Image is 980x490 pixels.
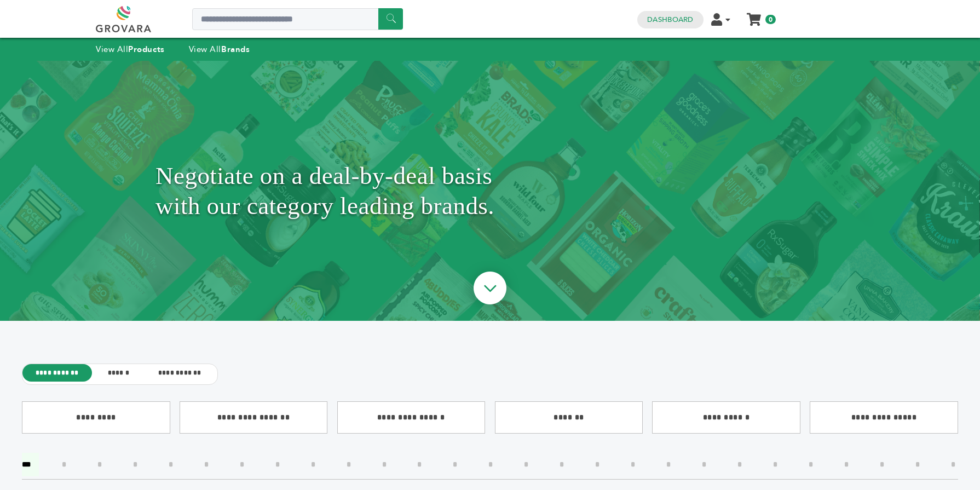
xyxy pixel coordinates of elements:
strong: Brands [221,44,250,55]
h1: Negotiate on a deal-by-deal basis with our category leading brands. [155,88,825,293]
strong: Products [128,44,164,55]
a: Dashboard [647,15,693,25]
a: View AllProducts [96,44,165,55]
a: My Cart [748,10,760,21]
a: View AllBrands [189,44,250,55]
input: Search a product or brand... [192,8,403,30]
span: 0 [765,15,776,24]
img: ourBrandsHeroArrow.png [461,261,519,319]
